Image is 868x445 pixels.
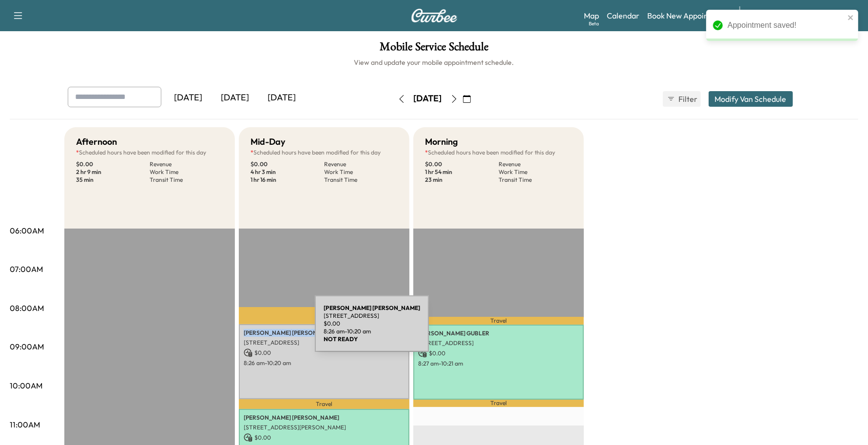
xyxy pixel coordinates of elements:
[251,160,324,168] p: $ 0.00
[244,424,405,431] p: [STREET_ADDRESS][PERSON_NAME]
[607,10,639,21] a: Calendar
[76,176,150,184] p: 35 min
[679,93,696,105] span: Filter
[647,10,730,21] a: Book New Appointment
[425,160,499,168] p: $ 0.00
[324,304,420,311] b: [PERSON_NAME] [PERSON_NAME]
[76,135,117,149] h5: Afternoon
[212,87,259,109] div: [DATE]
[10,263,43,275] p: 07:00AM
[244,329,405,337] p: [PERSON_NAME] [PERSON_NAME]
[324,312,420,320] p: [STREET_ADDRESS]
[418,339,579,347] p: [STREET_ADDRESS]
[251,168,324,176] p: 4 hr 3 min
[10,302,44,314] p: 08:00AM
[251,176,324,184] p: 1 hr 16 min
[499,176,572,184] p: Transit Time
[584,10,599,21] a: MapBeta
[10,41,858,58] h1: Mobile Service Schedule
[76,149,223,156] p: Scheduled hours have been modified for this day
[414,93,442,105] div: [DATE]
[663,91,701,107] button: Filter
[324,328,420,335] p: 8:26 am - 10:20 am
[165,87,212,109] div: [DATE]
[244,359,405,367] p: 8:26 am - 10:20 am
[259,87,306,109] div: [DATE]
[10,419,40,430] p: 11:00AM
[418,329,579,337] p: [PERSON_NAME] GUBLER
[425,149,572,156] p: Scheduled hours have been modified for this day
[251,135,285,149] h5: Mid-Day
[728,19,845,31] div: Appointment saved!
[10,225,44,236] p: 06:00AM
[324,335,358,343] b: NOT READY
[499,168,572,176] p: Work Time
[239,307,409,324] p: Travel
[499,160,572,168] p: Revenue
[150,176,223,184] p: Transit Time
[413,400,584,407] p: Travel
[251,149,398,156] p: Scheduled hours have been modified for this day
[425,168,499,176] p: 1 hr 54 min
[244,339,405,347] p: [STREET_ADDRESS]
[589,20,599,27] div: Beta
[10,380,42,391] p: 10:00AM
[244,433,405,442] p: $ 0.00
[10,58,858,67] h6: View and update your mobile appointment schedule.
[848,14,854,21] button: close
[324,320,420,328] p: $ 0.00
[324,160,398,168] p: Revenue
[425,176,499,184] p: 23 min
[150,168,223,176] p: Work Time
[324,168,398,176] p: Work Time
[76,168,150,176] p: 2 hr 9 min
[709,91,793,107] button: Modify Van Schedule
[425,135,458,149] h5: Morning
[239,399,409,409] p: Travel
[10,341,44,352] p: 09:00AM
[150,160,223,168] p: Revenue
[418,360,579,368] p: 8:27 am - 10:21 am
[244,414,405,422] p: [PERSON_NAME] [PERSON_NAME]
[413,317,584,325] p: Travel
[244,348,405,357] p: $ 0.00
[76,160,150,168] p: $ 0.00
[418,349,579,358] p: $ 0.00
[324,176,398,184] p: Transit Time
[411,9,458,22] img: Curbee Logo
